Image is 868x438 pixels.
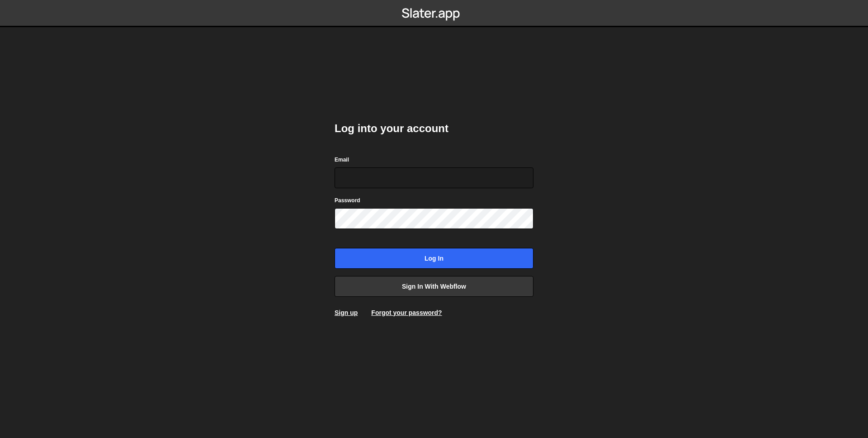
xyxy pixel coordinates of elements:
[335,196,360,205] label: Password
[335,248,533,269] input: Log in
[335,309,358,316] a: Sign up
[371,309,442,316] a: Forgot your password?
[335,276,533,297] a: Sign in with Webflow
[335,155,349,164] label: Email
[335,121,533,136] h2: Log into your account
